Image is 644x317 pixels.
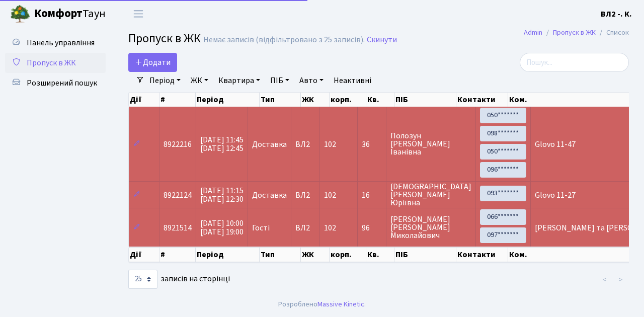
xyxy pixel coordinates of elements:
[301,247,330,262] th: ЖК
[266,72,293,89] a: ПІБ
[295,140,315,148] span: ВЛ2
[295,191,315,199] span: ВЛ2
[520,53,629,72] input: Пошук...
[196,247,260,262] th: Період
[135,57,171,68] span: Додати
[330,247,366,262] th: корп.
[330,72,375,89] a: Неактивні
[553,27,596,38] a: Пропуск в ЖК
[456,93,508,107] th: Контакти
[164,222,192,233] span: 8921514
[129,93,159,107] th: Дії
[159,247,196,262] th: #
[601,8,632,20] a: ВЛ2 -. К.
[394,247,456,262] th: ПІБ
[252,224,270,232] span: Гості
[200,134,244,154] span: [DATE] 11:45 [DATE] 12:45
[200,218,244,237] span: [DATE] 10:00 [DATE] 19:00
[203,35,365,45] div: Немає записів (відфільтровано з 25 записів).
[330,93,366,107] th: корп.
[196,93,260,107] th: Період
[27,57,76,68] span: Пропуск в ЖК
[128,53,177,72] a: Додати
[5,33,106,53] a: Панель управління
[324,190,336,201] span: 102
[366,93,394,107] th: Кв.
[295,224,315,232] span: ВЛ2
[390,215,471,240] span: [PERSON_NAME] [PERSON_NAME] Миколайович
[324,222,336,233] span: 102
[362,140,382,148] span: 36
[317,299,364,309] a: Massive Kinetic
[601,9,632,20] b: ВЛ2 -. К.
[366,247,394,262] th: Кв.
[524,27,542,38] a: Admin
[394,93,456,107] th: ПІБ
[260,93,301,107] th: Тип
[27,37,95,48] span: Панель управління
[27,77,97,89] span: Розширений пошук
[252,191,287,199] span: Доставка
[260,247,301,262] th: Тип
[5,73,106,93] a: Розширений пошук
[128,30,201,47] span: Пропуск в ЖК
[278,299,366,310] div: Розроблено .
[145,72,185,89] a: Період
[187,72,212,89] a: ЖК
[159,93,196,107] th: #
[252,140,287,148] span: Доставка
[362,191,382,199] span: 16
[535,139,576,150] span: Glovo 11-47
[362,224,382,232] span: 96
[10,4,30,24] img: logo.png
[34,6,83,22] b: Комфорт
[128,270,157,289] select: записів на сторінці
[301,93,330,107] th: ЖК
[34,6,106,23] span: Таун
[509,22,644,43] nav: breadcrumb
[535,190,576,201] span: Glovo 11-27
[126,6,151,22] button: Переключити навігацію
[390,132,471,156] span: Полозун [PERSON_NAME] Іванівна
[164,190,192,201] span: 8922124
[200,185,244,205] span: [DATE] 11:15 [DATE] 12:30
[324,139,336,150] span: 102
[128,270,230,289] label: записів на сторінці
[367,35,397,45] a: Скинути
[390,183,471,207] span: [DEMOGRAPHIC_DATA] [PERSON_NAME] Юріївна
[596,27,629,38] li: Список
[295,72,328,89] a: Авто
[164,139,192,150] span: 8922216
[214,72,264,89] a: Квартира
[5,53,106,73] a: Пропуск в ЖК
[129,247,159,262] th: Дії
[456,247,508,262] th: Контакти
